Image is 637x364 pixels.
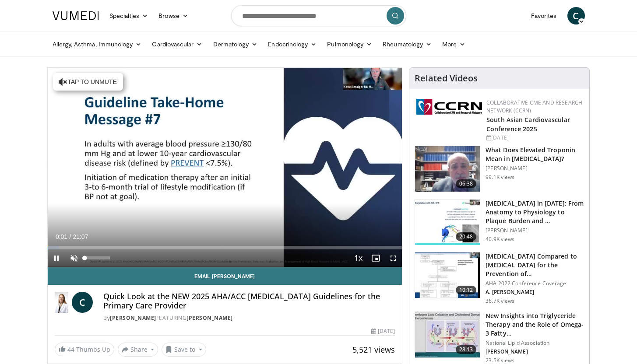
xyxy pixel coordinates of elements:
[486,280,584,287] p: AHA 2022 Conference Coverage
[456,345,477,354] span: 28:13
[53,73,123,91] button: Tap to unmute
[72,292,93,313] a: C
[486,115,570,133] a: South Asian Cardiovascular Conference 2025
[53,11,99,20] img: VuMedi Logo
[118,343,158,357] button: Share
[486,339,584,346] p: National Lipid Association
[486,99,582,114] a: Collaborative CME and Research Network (CCRN)
[55,292,69,313] img: Dr. Catherine P. Benziger
[48,68,402,267] video-js: Video Player
[208,35,263,53] a: Dermatology
[48,246,402,249] div: Progress Bar
[415,252,584,304] a: 10:12 [MEDICAL_DATA] Compared to [MEDICAL_DATA] for the Prevention of… AHA 2022 Conference Covera...
[486,146,584,163] h3: What Does Elevated Troponin Mean in [MEDICAL_DATA]?
[153,7,194,24] a: Browse
[415,312,480,357] img: 45ea033d-f728-4586-a1ce-38957b05c09e.150x105_q85_crop-smart_upscale.jpg
[187,314,233,322] a: [PERSON_NAME]
[486,227,584,234] p: [PERSON_NAME]
[103,314,395,322] div: By FEATURING
[486,297,514,304] p: 36.7K views
[352,344,395,355] span: 5,521 views
[415,146,584,192] a: 06:38 What Does Elevated Troponin Mean in [MEDICAL_DATA]? [PERSON_NAME] 99.1K views
[486,165,584,172] p: [PERSON_NAME]
[456,232,477,241] span: 20:48
[486,252,584,278] h3: [MEDICAL_DATA] Compared to [MEDICAL_DATA] for the Prevention of…
[70,233,71,240] span: /
[415,199,480,245] img: 823da73b-7a00-425d-bb7f-45c8b03b10c3.150x105_q85_crop-smart_upscale.jpg
[415,199,584,245] a: 20:48 [MEDICAL_DATA] in [DATE]: From Anatomy to Physiology to Plaque Burden and … [PERSON_NAME] 4...
[349,249,367,267] button: Playback Rate
[486,134,582,142] div: [DATE]
[322,35,377,53] a: Pulmonology
[415,252,480,298] img: 7c0f9b53-1609-4588-8498-7cac8464d722.150x105_q85_crop-smart_upscale.jpg
[56,233,67,240] span: 0:01
[371,327,395,335] div: [DATE]
[65,249,83,267] button: Unmute
[437,35,471,53] a: More
[48,249,65,267] button: Pause
[486,311,584,338] h3: New Insights into Triglyceride Therapy and the Role of Omega-3 Fatty…
[55,343,114,356] a: 44 Thumbs Up
[415,73,478,84] h4: Related Videos
[85,256,110,259] div: Volume Level
[486,199,584,225] h3: [MEDICAL_DATA] in [DATE]: From Anatomy to Physiology to Plaque Burden and …
[486,289,584,296] p: A. [PERSON_NAME]
[384,249,402,267] button: Fullscreen
[486,236,514,243] p: 40.9K views
[415,146,480,192] img: 98daf78a-1d22-4ebe-927e-10afe95ffd94.150x105_q85_crop-smart_upscale.jpg
[367,249,384,267] button: Enable picture-in-picture mode
[73,233,88,240] span: 21:07
[486,357,514,364] p: 23.5K views
[104,7,154,24] a: Specialties
[526,7,562,24] a: Favorites
[486,174,514,181] p: 99.1K views
[377,35,437,53] a: Rheumatology
[103,292,395,311] h4: Quick Look at the NEW 2025 AHA/ACC [MEDICAL_DATA] Guidelines for the Primary Care Provider
[416,99,482,115] img: a04ee3ba-8487-4636-b0fb-5e8d268f3737.png.150x105_q85_autocrop_double_scale_upscale_version-0.2.png
[48,267,402,285] a: Email [PERSON_NAME]
[147,35,208,53] a: Cardiovascular
[47,35,147,53] a: Allergy, Asthma, Immunology
[162,343,206,357] button: Save to
[67,345,74,353] span: 44
[263,35,322,53] a: Endocrinology
[456,286,477,294] span: 10:12
[567,7,585,24] a: C
[415,311,584,364] a: 28:13 New Insights into Triglyceride Therapy and the Role of Omega-3 Fatty… National Lipid Associ...
[231,5,406,26] input: Search topics, interventions
[456,179,477,188] span: 06:38
[110,314,156,322] a: [PERSON_NAME]
[486,348,584,355] p: [PERSON_NAME]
